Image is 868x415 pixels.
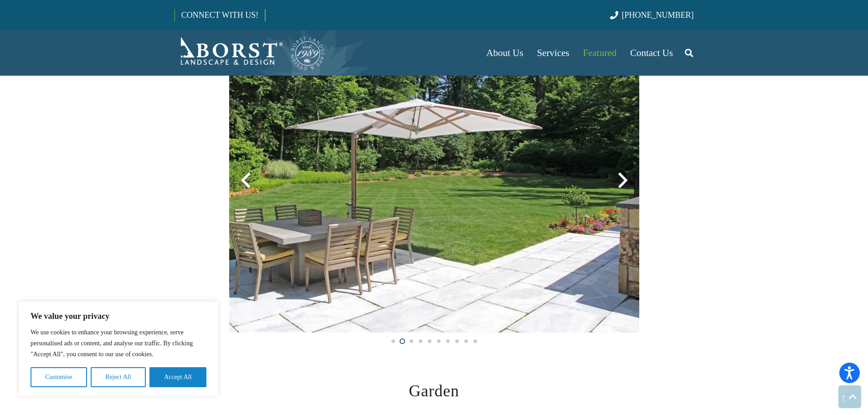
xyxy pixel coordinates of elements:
[610,10,693,20] a: [PHONE_NUMBER]
[576,30,623,76] a: Featured
[479,30,530,76] a: About Us
[229,379,639,403] h2: Garden
[623,30,680,76] a: Contact Us
[175,35,326,71] a: Borst-Logo
[530,30,576,76] a: Services
[31,311,206,322] p: We value your privacy
[149,367,206,387] button: Accept All
[583,47,616,58] span: Featured
[91,367,146,387] button: Reject All
[486,47,523,58] span: About Us
[31,367,87,387] button: Customise
[680,41,698,64] a: Search
[838,385,861,408] a: Back to top
[630,47,673,58] span: Contact Us
[175,4,265,26] a: CONNECT WITH US!
[622,10,694,20] span: [PHONE_NUMBER]
[537,47,569,58] span: Services
[31,327,206,360] p: We use cookies to enhance your browsing experience, serve personalised ads or content, and analys...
